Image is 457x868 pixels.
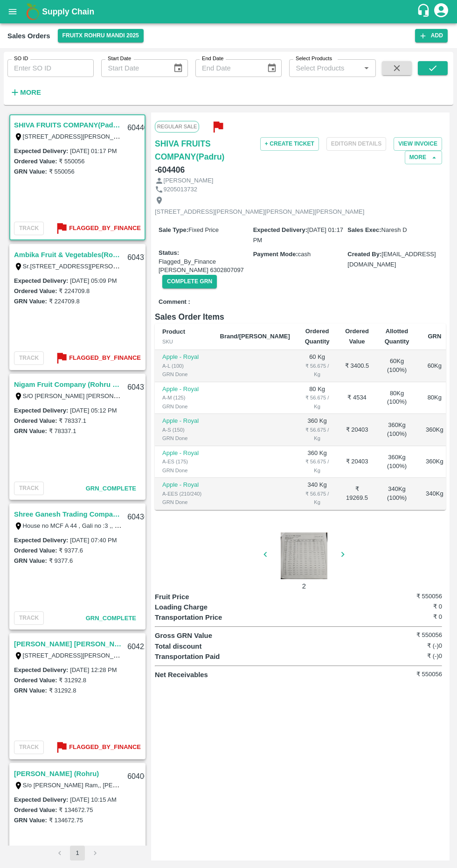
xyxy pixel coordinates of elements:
span: [DATE] 01:17 PM [253,226,343,244]
p: Gross GRN Value [155,630,227,641]
label: ₹ 31292.8 [49,687,76,694]
div: 604406 [122,117,158,139]
p: [STREET_ADDRESS][PERSON_NAME][PERSON_NAME][PERSON_NAME] [155,208,364,217]
label: Expected Delivery : [14,147,68,154]
div: 80 Kg ( 100 %) [385,389,409,406]
div: A-S (150) [162,426,205,434]
div: GRN Done [162,498,205,506]
label: [DATE] 05:09 PM [70,277,117,284]
button: Flagged_By_Finance [54,350,141,366]
div: ₹ 56.675 / Kg [305,426,330,443]
button: page 1 [70,846,85,861]
p: Apple - Royal [162,353,205,362]
b: Flagged_By_Finance [69,223,141,234]
p: Apple - Royal [162,481,205,490]
div: GRN Done [162,370,205,378]
label: ₹ 9377.6 [59,547,83,554]
span: [EMAIL_ADDRESS][DOMAIN_NAME] [347,251,436,268]
div: A-M (125) [162,393,205,402]
label: End Date [202,55,223,63]
b: Brand/[PERSON_NAME] [220,333,290,340]
div: ₹ 56.675 / Kg [305,393,330,411]
td: ₹ 19269.5 [337,478,377,510]
label: ₹ 78337.1 [49,427,76,434]
a: SHIVA FRUITS COMPANY(Padru) [14,119,122,131]
label: ₹ 78337.1 [59,417,86,424]
span: Naresh D [381,226,407,233]
label: ₹ 550056 [59,158,84,165]
b: Product [162,328,185,335]
label: ₹ 134672.75 [49,817,83,824]
label: ₹ 134672.75 [59,806,93,813]
a: [PERSON_NAME] (Rohru) [14,768,99,780]
button: View Invoice [394,137,442,151]
button: More [7,84,43,100]
div: Sales Orders [7,30,50,42]
b: Allotted Quantity [385,328,409,345]
label: SO ID [14,55,28,63]
b: Ordered Value [345,328,369,345]
label: [DATE] 07:40 PM [70,537,117,544]
button: Choose date [263,59,281,77]
label: Ordered Value: [14,417,57,424]
label: GRN Value: [14,687,47,694]
td: ₹ 3400.5 [337,350,377,382]
span: Regular Sale [155,121,199,132]
label: [STREET_ADDRESS][PERSON_NAME][PERSON_NAME][PERSON_NAME] [23,133,232,140]
p: Apple - Royal [162,417,205,426]
p: Fruit Price [155,592,227,602]
div: customer-support [416,3,433,20]
h6: ₹ (-)0 [394,651,442,661]
label: Ordered Value: [14,806,57,813]
div: 604067 [122,766,158,788]
div: ₹ 56.675 / Kg [305,490,330,507]
label: Ordered Value: [14,158,57,165]
b: GRN [428,333,441,340]
a: SHIVA FRUITS COMPANY(Padru) [155,137,252,163]
h6: ₹ (-)0 [394,641,442,651]
h6: ₹ 550056 [394,670,442,679]
button: Flagged_By_Finance [54,740,141,755]
span: GRN_Complete [86,485,136,492]
div: 604369 [122,506,158,528]
div: GRN Done [162,466,205,475]
div: 340 Kg ( 100 %) [385,485,409,502]
p: Net Receivables [155,670,227,680]
div: account of current user [433,2,450,21]
label: Expected Delivery : [14,277,68,284]
b: Flagged_By_Finance [69,742,141,753]
h6: ₹ 0 [394,612,442,622]
nav: pagination navigation [51,846,104,861]
b: Supply Chain [42,7,94,16]
input: End Date [195,59,259,77]
label: Ordered Value: [14,677,57,684]
div: [PERSON_NAME] 6302807097 [159,266,244,275]
p: Total discount [155,641,227,651]
td: ₹ 20403 [337,446,377,478]
div: 60 Kg ( 100 %) [385,357,409,374]
p: 2 [269,581,339,591]
span: cash [298,251,311,258]
input: Select Products [292,62,357,74]
p: 9205013732 [164,185,197,194]
label: Expected Delivery : [14,666,68,673]
input: Enter SO ID [7,59,94,77]
label: Expected Delivery : [14,407,68,414]
button: Flagged_By_Finance [54,221,141,236]
input: Start Date [101,59,165,77]
label: ₹ 224709.8 [59,287,90,294]
div: 360 Kg [424,457,445,466]
label: Ordered Value: [14,287,57,294]
label: GRN Value: [14,298,47,305]
div: 604220 [122,636,158,658]
div: A-L (100) [162,362,205,370]
label: ₹ 9377.6 [49,557,73,564]
td: 80 Kg [298,382,337,414]
td: ₹ 20403 [337,414,377,446]
label: Expected Delivery : [14,796,68,803]
a: [PERSON_NAME] [PERSON_NAME](Padru) [14,638,122,650]
a: Shree Ganesh Trading Company(SM) [14,508,122,520]
div: 80 Kg [424,393,445,402]
div: 604371 [122,247,158,269]
div: ₹ 56.675 / Kg [305,457,330,475]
